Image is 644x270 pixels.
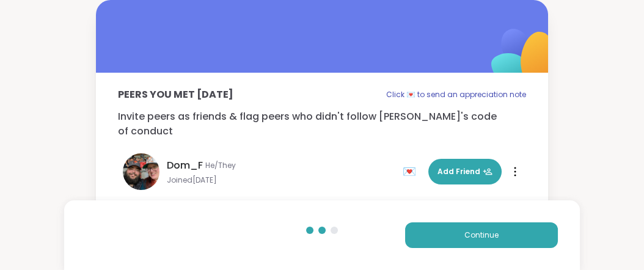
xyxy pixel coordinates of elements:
span: Continue [464,230,499,241]
p: Peers you met [DATE] [118,87,233,102]
p: Invite peers as friends & flag peers who didn't follow [PERSON_NAME]'s code of conduct [118,109,526,139]
span: Dom_F [167,158,203,173]
span: Add Friend [437,166,492,177]
img: Dom_F [123,153,159,190]
p: Click 💌 to send an appreciation note [386,87,526,102]
button: Continue [405,222,558,248]
span: He/They [205,161,236,170]
span: Joined [DATE] [167,175,395,185]
div: 💌 [403,162,421,181]
button: Add Friend [428,159,502,184]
